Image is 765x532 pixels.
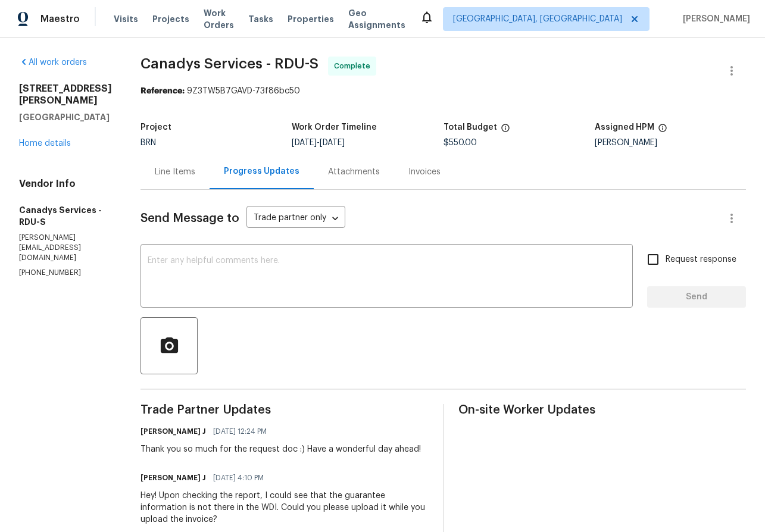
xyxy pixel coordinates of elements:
h5: Work Order Timeline [292,123,377,132]
h5: [GEOGRAPHIC_DATA] [19,111,112,123]
span: The hpm assigned to this work order. [658,123,667,139]
span: Maestro [40,13,80,25]
span: Work Orders [204,7,234,31]
span: [DATE] 12:24 PM [213,425,267,437]
div: Thank you so much for the request doc :) Have a wonderful day ahead! [140,443,421,455]
span: Projects [152,13,189,25]
h5: Project [140,123,171,132]
span: Visits [114,13,138,25]
h6: [PERSON_NAME] J [140,425,206,437]
h6: [PERSON_NAME] J [140,472,206,484]
b: Reference: [140,87,185,95]
div: Hey! Upon checking the report, I could see that the guarantee information is not there in the WDI... [140,490,429,525]
h4: Vendor Info [19,178,112,190]
span: [GEOGRAPHIC_DATA], [GEOGRAPHIC_DATA] [453,13,622,25]
span: Geo Assignments [348,7,405,31]
p: [PHONE_NUMBER] [19,268,112,278]
h2: [STREET_ADDRESS][PERSON_NAME] [19,83,112,107]
span: [DATE] 4:10 PM [213,472,264,484]
span: Send Message to [140,212,239,224]
span: [DATE] [320,139,345,147]
div: Attachments [328,166,380,178]
span: - [292,139,345,147]
span: Tasks [248,15,273,23]
a: All work orders [19,58,87,67]
div: [PERSON_NAME] [595,139,746,147]
span: [DATE] [292,139,317,147]
span: Properties [288,13,334,25]
h5: Assigned HPM [595,123,654,132]
span: Trade Partner Updates [140,404,429,416]
span: [PERSON_NAME] [678,13,750,25]
span: $550.00 [444,139,477,147]
div: Progress Updates [224,165,299,177]
div: Line Items [155,166,195,178]
p: [PERSON_NAME][EMAIL_ADDRESS][DOMAIN_NAME] [19,233,112,263]
span: Request response [666,254,736,266]
span: BRN [140,139,156,147]
h5: Total Budget [444,123,497,132]
div: 9Z3TW5B7GAVD-73f86bc50 [140,85,746,97]
div: Trade partner only [246,209,345,229]
span: The total cost of line items that have been proposed by Opendoor. This sum includes line items th... [501,123,510,139]
span: Complete [334,60,375,72]
h5: Canadys Services - RDU-S [19,204,112,228]
span: Canadys Services - RDU-S [140,57,319,71]
span: On-site Worker Updates [458,404,747,416]
a: Home details [19,139,71,148]
div: Invoices [408,166,441,178]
